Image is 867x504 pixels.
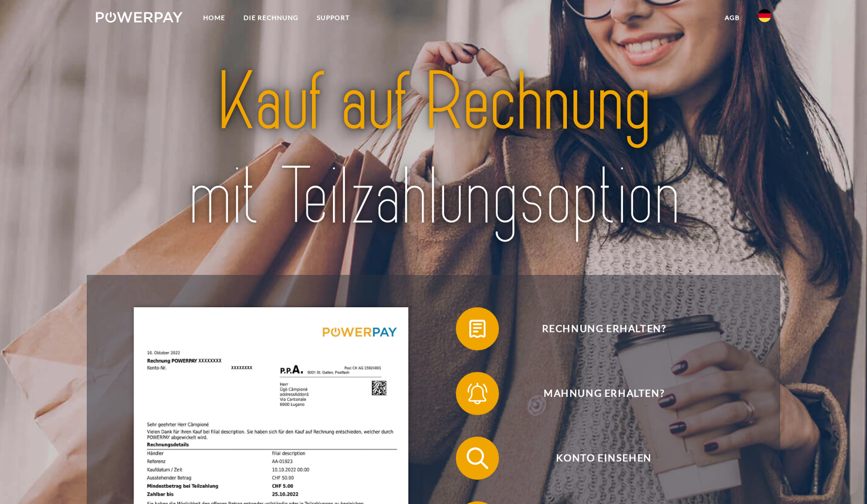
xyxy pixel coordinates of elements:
[456,372,736,415] button: Mahnung erhalten?
[464,315,491,342] img: qb_bill.svg
[456,307,736,350] button: Rechnung erhalten?
[308,8,359,27] a: SUPPORT
[472,372,736,415] span: Mahnung erhalten?
[824,461,858,495] iframe: Button to launch messaging window
[472,437,736,480] span: Konto einsehen
[96,12,183,23] img: logo-powerpay-white.svg
[464,380,491,407] img: qb_bell.svg
[234,8,308,27] a: DIE RECHNUNG
[472,307,736,350] span: Rechnung erhalten?
[464,445,491,472] img: qb_search.svg
[194,8,234,27] a: Home
[129,51,738,249] img: title-powerpay_de.svg
[716,8,749,27] a: agb
[456,437,736,480] button: Konto einsehen
[758,9,771,22] img: de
